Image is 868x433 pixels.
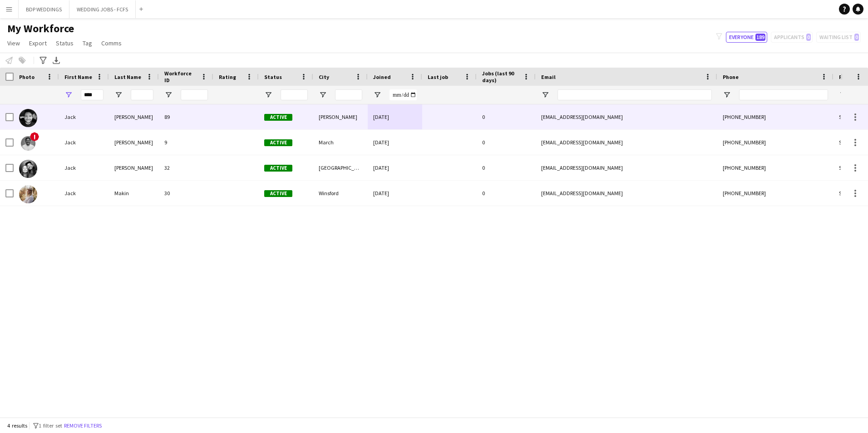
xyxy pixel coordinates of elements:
input: Email Filter Input [557,89,712,100]
input: Phone Filter Input [739,89,828,100]
span: Photo [19,74,35,80]
span: Joined [373,74,391,80]
span: Workforce ID [164,70,197,84]
span: Export [29,39,47,47]
div: [PERSON_NAME] [109,155,159,180]
button: Open Filter Menu [264,91,272,99]
button: BDP WEDDINGS [19,0,69,18]
span: Profile [839,74,857,80]
app-action-btn: Advanced filters [38,55,49,66]
button: Open Filter Menu [64,91,73,99]
div: [DATE] [368,155,422,180]
img: Jack Hewett [19,160,37,178]
div: Jack [59,130,109,155]
span: Email [541,74,556,80]
div: 0 [477,181,536,206]
input: Last Name Filter Input [131,89,153,100]
button: Remove filters [62,421,104,431]
span: Rating [219,74,236,80]
span: Active [264,165,292,172]
a: Status [52,37,77,49]
div: 89 [159,104,213,129]
div: Winsford [313,181,368,206]
button: Open Filter Menu [164,91,173,99]
span: City [319,74,329,80]
div: [DATE] [368,181,422,206]
span: Jobs (last 90 days) [482,70,519,84]
span: Active [264,114,292,121]
span: 189 [755,34,765,41]
div: Jack [59,104,109,129]
input: First Name Filter Input [81,89,104,100]
div: 0 [477,104,536,129]
input: Workforce ID Filter Input [181,89,208,100]
span: My Workforce [7,22,74,35]
div: 0 [477,155,536,180]
div: March [313,130,368,155]
div: Jack [59,181,109,206]
span: Status [56,39,74,47]
img: Jack Fisher [19,134,37,153]
input: City Filter Input [335,89,362,100]
div: [EMAIL_ADDRESS][DOMAIN_NAME] [536,181,717,206]
button: WEDDING JOBS - FCFS [69,0,136,18]
div: 9 [159,130,213,155]
div: [PHONE_NUMBER] [717,130,833,155]
img: Jack Clegg [19,109,37,127]
div: Makin [109,181,159,206]
span: Last job [428,74,448,80]
button: Open Filter Menu [114,91,123,99]
span: View [7,39,20,47]
span: Last Name [114,74,141,80]
a: View [4,37,24,49]
span: ! [30,132,39,141]
a: Export [25,37,50,49]
button: Open Filter Menu [723,91,731,99]
div: [PERSON_NAME] [109,104,159,129]
div: [GEOGRAPHIC_DATA] [313,155,368,180]
div: [DATE] [368,130,422,155]
div: [PHONE_NUMBER] [717,104,833,129]
button: Open Filter Menu [373,91,381,99]
div: Jack [59,155,109,180]
a: Tag [79,37,96,49]
div: [EMAIL_ADDRESS][DOMAIN_NAME] [536,104,717,129]
div: [EMAIL_ADDRESS][DOMAIN_NAME] [536,130,717,155]
span: Active [264,139,292,146]
input: Joined Filter Input [390,89,417,100]
span: 1 filter set [39,422,62,429]
button: Open Filter Menu [839,91,847,99]
span: First Name [64,74,92,80]
div: 0 [477,130,536,155]
div: [PERSON_NAME] [313,104,368,129]
div: [EMAIL_ADDRESS][DOMAIN_NAME] [536,155,717,180]
button: Open Filter Menu [319,91,327,99]
span: Comms [101,39,122,47]
div: [PHONE_NUMBER] [717,181,833,206]
div: [PERSON_NAME] [109,130,159,155]
div: [DATE] [368,104,422,129]
span: Tag [83,39,92,47]
span: Status [264,74,282,80]
button: Open Filter Menu [541,91,549,99]
a: Comms [98,37,125,49]
input: Status Filter Input [281,89,308,100]
app-action-btn: Export XLSX [51,55,62,66]
img: Jack Makin [19,185,37,203]
div: 32 [159,155,213,180]
span: Phone [723,74,739,80]
div: [PHONE_NUMBER] [717,155,833,180]
span: Active [264,190,292,197]
div: 30 [159,181,213,206]
button: Everyone189 [726,32,767,43]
